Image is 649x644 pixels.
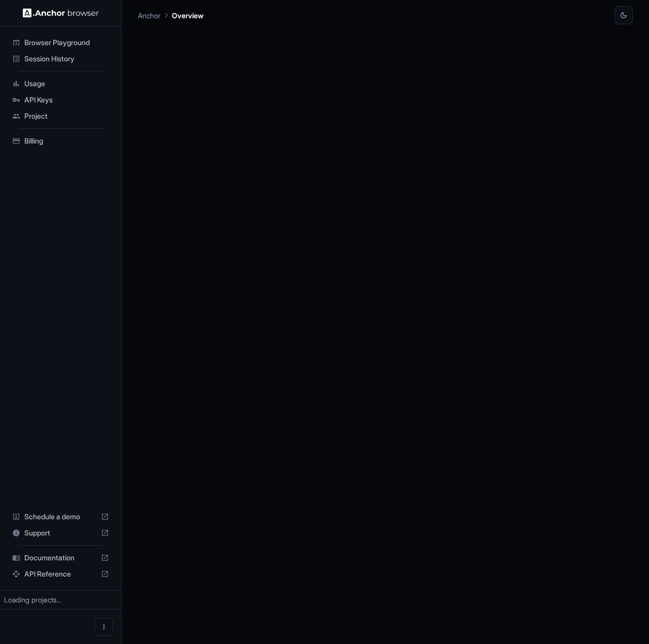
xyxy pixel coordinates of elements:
[8,92,113,108] div: API Keys
[138,10,161,21] p: Anchor
[24,38,109,48] span: Browser Playground
[172,10,203,21] p: Overview
[24,528,97,538] span: Support
[4,595,117,605] div: Loading projects...
[95,618,113,636] button: Open menu
[8,525,113,541] div: Support
[24,553,97,563] span: Documentation
[8,34,113,51] div: Browser Playground
[23,8,99,18] img: Anchor Logo
[24,95,109,105] span: API Keys
[24,79,109,89] span: Usage
[138,10,203,21] nav: breadcrumb
[8,76,113,92] div: Usage
[24,569,97,579] span: API Reference
[8,133,113,149] div: Billing
[24,54,109,64] span: Session History
[8,566,113,582] div: API Reference
[8,550,113,566] div: Documentation
[8,51,113,67] div: Session History
[24,136,109,146] span: Billing
[8,509,113,525] div: Schedule a demo
[8,108,113,124] div: Project
[24,111,109,121] span: Project
[24,512,97,522] span: Schedule a demo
